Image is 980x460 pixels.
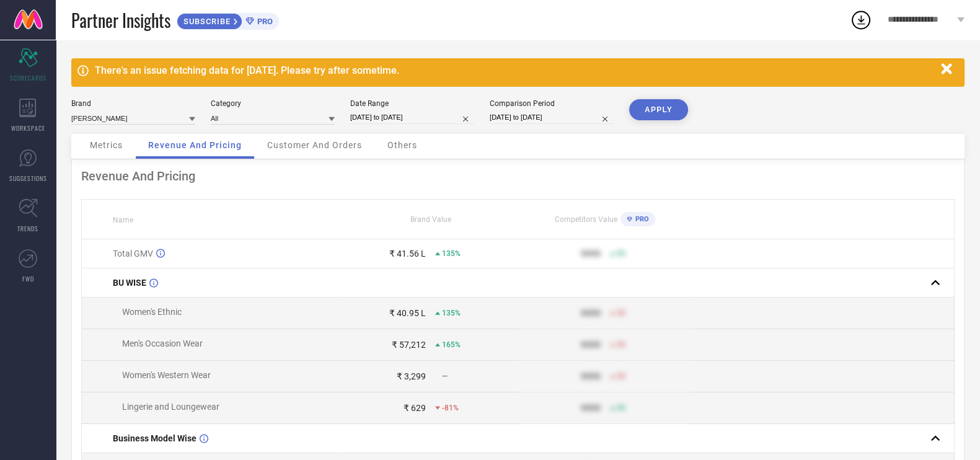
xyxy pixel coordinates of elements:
button: APPLY [629,99,688,120]
span: 135% [442,249,461,258]
span: Customer And Orders [267,140,362,150]
span: Metrics [90,140,123,150]
span: Others [387,140,417,150]
div: 9999 [581,340,601,350]
span: FWD [22,274,34,283]
div: ₹ 57,212 [392,340,426,350]
span: Lingerie and Loungewear [122,402,219,412]
span: 50 [617,249,625,258]
div: ₹ 629 [404,403,426,413]
span: Business Model Wise [113,433,196,443]
span: 135% [442,309,461,317]
div: There's an issue fetching data for [DATE]. Please try after sometime. [95,64,935,76]
span: 50 [617,372,625,381]
span: — [442,372,448,381]
div: 9999 [581,308,601,318]
span: 165% [442,340,461,349]
span: Name [113,216,133,224]
div: Comparison Period [490,99,614,108]
div: Brand [71,99,195,108]
span: WORKSPACE [11,123,45,133]
span: Competitors Value [555,215,617,224]
span: Women's Western Wear [122,370,211,380]
span: -81% [442,404,459,412]
span: 50 [617,404,625,412]
div: 9999 [581,249,601,259]
span: Partner Insights [71,7,170,33]
span: PRO [632,215,649,223]
div: ₹ 41.56 L [389,249,426,259]
span: Revenue And Pricing [148,140,242,150]
input: Select date range [350,111,474,124]
div: Revenue And Pricing [81,169,955,184]
span: SCORECARDS [10,73,46,82]
span: Men's Occasion Wear [122,338,203,348]
span: SUGGESTIONS [9,174,47,183]
span: Brand Value [410,215,451,224]
div: ₹ 3,299 [397,371,426,381]
div: 9999 [581,403,601,413]
a: SUBSCRIBEPRO [177,10,279,30]
div: Open download list [850,9,872,31]
span: Total GMV [113,249,153,259]
div: Category [211,99,335,108]
span: SUBSCRIBE [177,17,234,26]
span: 50 [617,309,625,317]
div: 9999 [581,371,601,381]
span: Women's Ethnic [122,307,182,317]
div: ₹ 40.95 L [389,308,426,318]
span: PRO [254,17,273,26]
span: TRENDS [17,224,38,233]
span: 50 [617,340,625,349]
input: Select comparison period [490,111,614,124]
div: Date Range [350,99,474,108]
span: BU WISE [113,278,146,288]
